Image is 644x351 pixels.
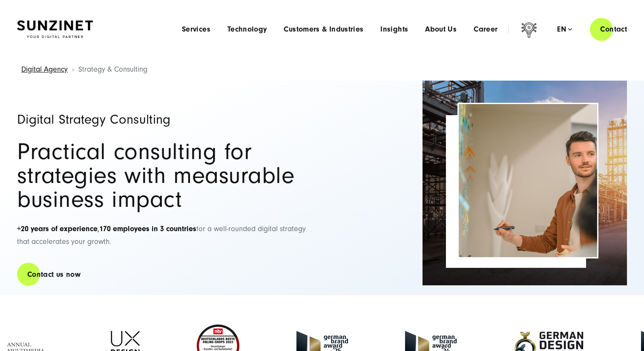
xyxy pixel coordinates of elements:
a: Insights [380,25,408,34]
span: Strategy & Consulting [78,65,147,74]
img: A young man, holding a marker, delivering a presentation in the boardroom | digital strategy cons... [459,104,597,257]
span: , [17,224,196,233]
img: SUNZINET Full Service Digital Agentur [17,20,93,38]
h2: Practical consulting for strategies with measurable business impact [17,140,315,212]
h1: Digital Strategy Consulting [17,113,315,126]
a: Career [474,25,497,34]
div: en [557,25,572,34]
span: for a well-rounded digital strategy that accelerates your growth. [17,224,306,247]
strong: 170 employees in 3 countries [99,224,196,233]
a: Digital Agency [21,65,68,74]
a: About Us [425,25,457,34]
a: Customers & Industries [284,25,363,34]
strong: +20 years of experience [17,224,98,233]
a: Services [182,25,210,34]
img: industrial background with some piping and electrical installations visible | digital strategy co... [423,81,627,285]
a: Technology [227,25,267,34]
a: Contact us now [17,262,91,287]
a: Contact [590,17,637,41]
